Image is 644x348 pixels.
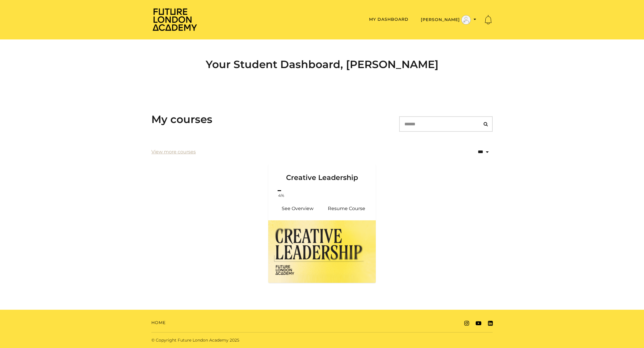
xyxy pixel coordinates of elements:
[322,202,371,216] a: Creative Leadership: Resume Course
[369,17,408,22] a: My Dashboard
[452,144,493,160] select: status
[275,164,369,182] h3: Creative Leadership
[151,58,493,71] h2: Your Student Dashboard, [PERSON_NAME]
[151,148,196,155] a: View more courses
[147,337,322,343] div: © Copyright Future London Academy 2025
[151,320,166,326] a: Home
[151,8,198,31] img: Home Page
[151,113,212,126] h3: My courses
[268,164,376,189] a: Creative Leadership
[273,202,322,216] a: Creative Leadership: See Overview
[419,15,478,25] button: Toggle menu
[274,193,288,199] span: 4%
